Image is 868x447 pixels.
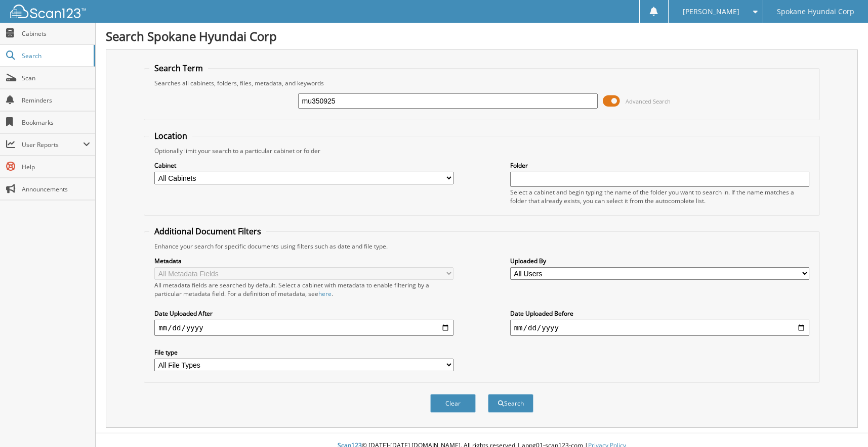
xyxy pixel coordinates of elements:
span: [PERSON_NAME] [683,9,739,15]
label: Metadata [154,257,453,265]
input: end [510,320,809,336]
span: Bookmarks [22,118,90,127]
label: Cabinet [154,161,453,170]
span: Search [22,52,89,60]
span: Reminders [22,96,90,105]
legend: Search Term [149,63,208,74]
div: Select a cabinet and begin typing the name of the folder you want to search in. If the name match... [510,188,809,205]
label: Date Uploaded Before [510,309,809,318]
span: Cabinets [22,29,90,38]
span: Spokane Hyundai Corp [777,9,854,15]
label: Date Uploaded After [154,309,453,318]
span: Help [22,163,90,171]
legend: Location [149,130,192,141]
img: scan123-logo-white.svg [10,5,86,18]
div: Searches all cabinets, folders, files, metadata, and keywords [149,79,814,87]
span: User Reports [22,140,83,149]
span: Scan [22,74,90,82]
div: Enhance your search for specific documents using filters such as date and file type. [149,242,814,251]
button: Clear [430,394,476,413]
input: start [154,320,453,336]
a: here [318,289,332,298]
button: Search [488,394,533,413]
label: Uploaded By [510,257,809,265]
label: File type [154,348,453,357]
iframe: Chat Widget [817,399,868,447]
div: Optionally limit your search to a particular cabinet or folder [149,146,814,155]
legend: Additional Document Filters [149,226,266,237]
span: Announcements [22,185,90,193]
span: Advanced Search [626,97,671,105]
label: Folder [510,161,809,170]
h1: Search Spokane Hyundai Corp [106,28,858,44]
div: All metadata fields are searched by default. Select a cabinet with metadata to enable filtering b... [154,281,453,298]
